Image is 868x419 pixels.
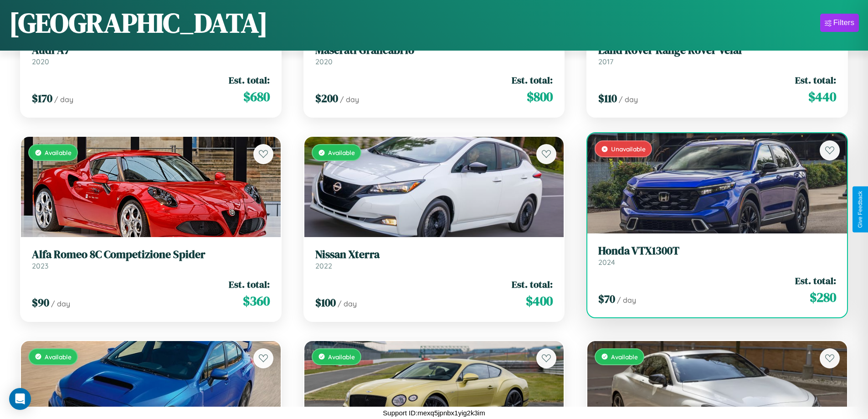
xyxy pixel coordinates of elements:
[315,91,338,106] span: $ 200
[338,299,357,308] span: / day
[512,278,553,291] span: Est. total:
[315,295,336,310] span: $ 100
[32,248,270,261] h3: Alfa Romeo 8C Competizione Spider
[45,149,72,156] span: Available
[315,248,553,270] a: Nissan Xterra2022
[315,261,332,270] span: 2022
[833,18,854,27] div: Filters
[32,44,270,66] a: Audi A72020
[527,88,553,106] span: $ 800
[32,57,49,66] span: 2020
[598,57,613,66] span: 2017
[315,57,333,66] span: 2020
[229,73,270,87] span: Est. total:
[32,261,48,270] span: 2023
[598,244,836,258] h3: Honda VTX1300T
[598,244,836,267] a: Honda VTX1300T2024
[857,191,863,228] div: Give Feedback
[315,248,553,261] h3: Nissan Xterra
[820,14,859,32] button: Filters
[795,73,836,87] span: Est. total:
[54,95,73,104] span: / day
[328,149,355,156] span: Available
[598,44,836,66] a: Land Rover Range Rover Velar2017
[598,258,615,267] span: 2024
[340,95,359,104] span: / day
[598,91,617,106] span: $ 110
[45,353,72,361] span: Available
[810,288,836,306] span: $ 280
[808,88,836,106] span: $ 440
[598,291,615,306] span: $ 70
[315,44,553,66] a: Maserati Grancabrio2020
[9,388,31,410] div: Open Intercom Messenger
[51,299,70,308] span: / day
[619,95,638,104] span: / day
[328,353,355,361] span: Available
[315,44,553,57] h3: Maserati Grancabrio
[243,292,270,310] span: $ 360
[229,278,270,291] span: Est. total:
[512,73,553,87] span: Est. total:
[611,353,638,361] span: Available
[795,274,836,287] span: Est. total:
[9,4,268,41] h1: [GEOGRAPHIC_DATA]
[32,248,270,270] a: Alfa Romeo 8C Competizione Spider2023
[617,295,636,305] span: / day
[526,292,553,310] span: $ 400
[611,145,646,153] span: Unavailable
[598,44,836,57] h3: Land Rover Range Rover Velar
[383,407,485,419] p: Support ID: mexq5jpnbx1yig2k3im
[32,44,270,57] h3: Audi A7
[32,91,52,106] span: $ 170
[32,295,49,310] span: $ 90
[243,88,270,106] span: $ 680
